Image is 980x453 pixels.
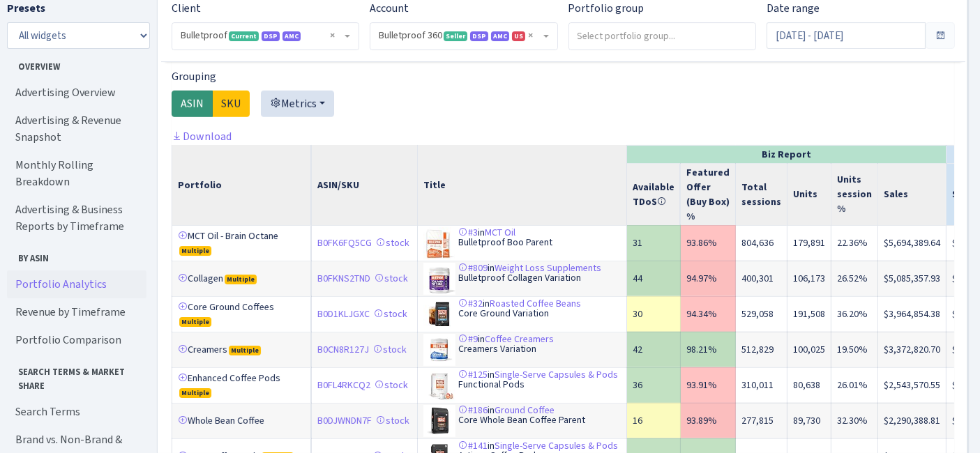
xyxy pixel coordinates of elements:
[736,261,787,296] td: 400,301
[470,31,488,41] span: DSP
[459,368,488,381] a: #125
[490,297,582,310] a: Roasted Coffee Beans
[418,332,627,367] td: in Creamers Variation
[418,403,627,438] td: in Core Whole Bean Coffee Parent
[681,261,736,296] td: 94.97%
[172,68,216,85] label: Grouping
[375,378,408,392] a: stock
[376,236,409,249] a: stock
[459,226,478,239] a: #3
[317,414,372,427] a: B0DJWNDN7F
[569,23,756,48] input: Select portfolio group...
[418,225,627,261] td: in Bulletproof Boo Parent
[7,151,146,196] a: Monthly Rolling Breakdown
[736,367,787,403] td: 310,011
[172,261,312,296] td: Collagen
[878,261,947,296] td: $5,085,357.93
[681,225,736,261] td: 93.86%
[491,31,509,41] span: AMC
[627,225,681,261] td: 31
[831,403,878,438] td: 32.30%
[179,388,211,398] span: Multiple
[229,346,261,355] span: Multiple
[878,403,947,438] td: $2,290,388.81
[459,439,488,452] a: #141
[172,332,312,367] td: Creamers
[418,367,627,403] td: in Functional Pods
[172,367,312,403] td: Enhanced Coffee Pods
[681,367,736,403] td: 93.91%
[831,296,878,332] td: 36.20%
[7,79,146,107] a: Advertising Overview
[376,414,409,427] a: stock
[418,145,627,225] th: Title
[370,23,557,49] span: Bulletproof 360 <span class="badge badge-success">Seller</span><span class="badge badge-primary">...
[878,367,947,403] td: $2,543,570.55
[212,91,250,117] label: SKU
[787,163,831,225] th: Units
[418,261,627,296] td: in Bulletproof Collagen Variation
[736,225,787,261] td: 804,636
[229,31,259,41] span: Current
[627,296,681,332] td: 30
[8,246,146,265] span: By ASIN
[7,107,146,151] a: Advertising & Revenue Snapshot
[172,145,312,225] th: Portfolio
[627,145,947,163] th: Biz Report
[787,296,831,332] td: 191,508
[424,405,459,437] img: 31avRx8QojL._SL75_.jpg
[485,332,555,346] a: Coffee Creamers
[7,270,146,298] a: Portfolio Analytics
[736,163,787,225] th: Total sessions
[681,163,736,225] th: Featured Offer (Buy Box) %
[787,332,831,367] td: 100,025
[172,91,213,117] label: ASIN
[459,261,488,275] a: #809
[831,225,878,261] td: 22.36%
[627,163,681,225] th: Available TDoS
[379,29,540,43] span: Bulletproof 360 <span class="badge badge-success">Seller</span><span class="badge badge-primary">...
[878,225,947,261] td: $5,694,389.64
[681,403,736,438] td: 93.89%
[181,29,342,43] span: Bulletproof <span class="badge badge-success">Current</span><span class="badge badge-primary">DSP...
[831,367,878,403] td: 26.01%
[317,272,370,285] a: B0FKNS2TND
[681,296,736,332] td: 94.34%
[317,307,370,321] a: B0D1KLJGXC
[317,378,370,392] a: B0FL4RKCQ2
[262,31,280,41] span: DSP
[627,367,681,403] td: 36
[787,225,831,261] td: 179,891
[831,332,878,367] td: 19.50%
[424,263,459,295] img: 41nZjlobDNL._SL75_.jpg
[787,367,831,403] td: 80,638
[172,225,312,261] td: MCT Oil - Brain Octane
[736,403,787,438] td: 277,815
[627,261,681,296] td: 44
[261,91,334,117] button: Metrics
[312,145,418,225] th: ASIN/SKU
[878,296,947,332] td: $3,964,854.38
[485,226,516,239] a: MCT Oil
[627,403,681,438] td: 16
[424,369,459,401] img: 4178hSwjRWL._SL75_.jpg
[878,332,947,367] td: $3,372,820.70
[172,403,312,438] td: Whole Bean Coffee
[512,31,525,41] span: US
[787,403,831,438] td: 89,730
[681,332,736,367] td: 98.21%
[424,227,459,259] img: 51pSwV2ZPpS._SL75_.jpg
[172,23,359,49] span: Bulletproof <span class="badge badge-success">Current</span><span class="badge badge-primary">DSP...
[374,307,407,321] a: stock
[330,29,335,43] span: Remove all items
[459,297,483,310] a: #32
[172,129,232,144] a: Download
[317,343,369,356] a: B0CN8R127J
[8,54,146,73] span: Overview
[317,236,372,249] a: B0FK6FQ5CG
[375,272,408,285] a: stock
[424,298,459,330] img: 41b9OTEB8rL._SL75_.jpg
[878,163,947,225] th: Sales
[444,31,467,41] span: Seller
[831,261,878,296] td: 26.52%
